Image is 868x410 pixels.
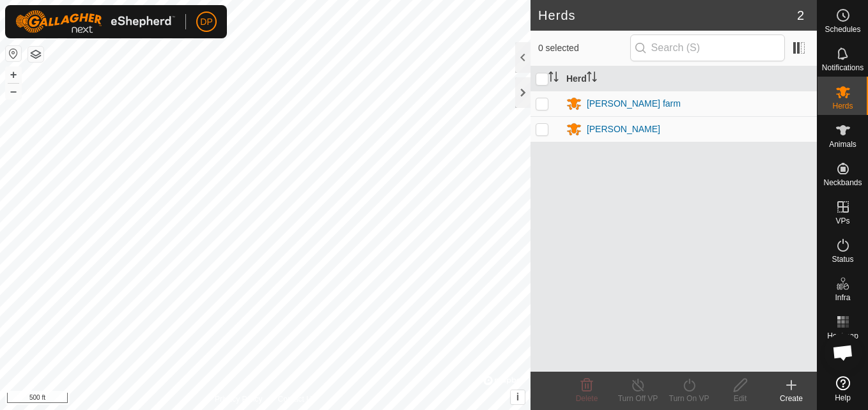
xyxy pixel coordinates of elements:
[832,255,853,263] span: Status
[516,391,519,402] span: i
[612,393,663,404] div: Turn Off VP
[587,123,660,136] div: [PERSON_NAME]
[766,393,817,404] div: Create
[6,84,21,99] button: –
[829,140,856,148] span: Animals
[835,394,851,402] span: Help
[511,390,525,404] button: i
[587,97,681,110] div: [PERSON_NAME] farm
[824,333,862,372] div: Open chat
[822,64,864,72] span: Notifications
[715,393,766,404] div: Edit
[538,42,630,55] span: 0 selected
[587,73,597,84] p-sorticon: Activate to sort
[6,46,21,61] button: Reset Map
[835,294,850,301] span: Infra
[818,371,868,407] a: Help
[827,332,858,340] span: Heatmap
[538,8,797,23] h2: Herds
[832,102,853,110] span: Herds
[561,66,817,91] th: Herd
[548,73,559,84] p-sorticon: Activate to sort
[6,67,21,82] button: +
[215,393,263,405] a: Privacy Policy
[278,393,316,405] a: Contact Us
[576,394,598,403] span: Delete
[15,10,175,33] img: Gallagher Logo
[28,47,43,62] button: Map Layers
[630,34,785,61] input: Search (S)
[797,6,804,25] span: 2
[823,179,862,186] span: Neckbands
[825,26,860,33] span: Schedules
[200,15,212,29] span: DP
[835,217,849,225] span: VPs
[663,393,715,404] div: Turn On VP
